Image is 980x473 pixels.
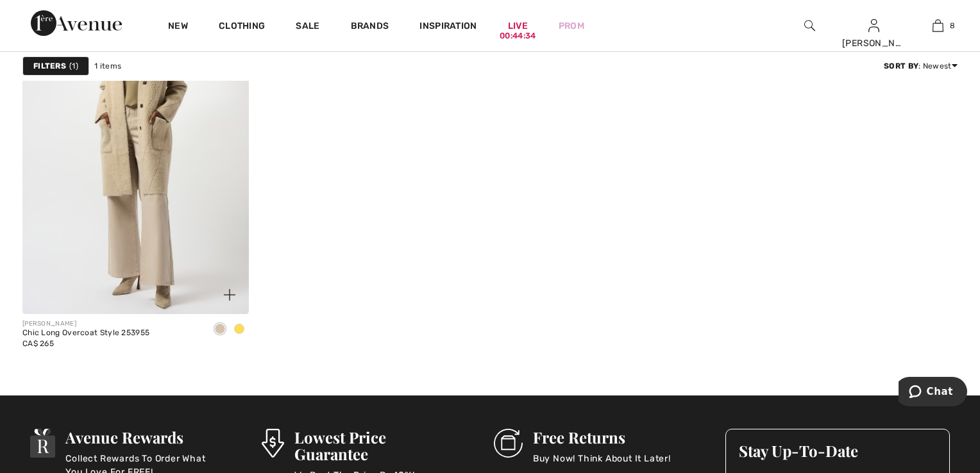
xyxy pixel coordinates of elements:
div: 00:44:34 [500,30,536,42]
div: [PERSON_NAME] [22,319,149,329]
a: 8 [906,18,969,33]
div: [PERSON_NAME] [842,37,905,50]
h3: Free Returns [533,429,671,445]
span: 1 [69,60,78,72]
a: New [168,21,188,34]
img: Free Returns [494,429,523,458]
h3: Lowest Price Guarantee [294,429,455,462]
div: : Newest [884,60,958,72]
img: My Bag [933,18,943,33]
img: Lowest Price Guarantee [262,429,283,458]
a: Clothing [219,21,265,34]
div: Almond [210,319,230,340]
a: Sign In [868,19,879,31]
span: 8 [950,20,955,31]
span: Inspiration [419,21,477,34]
div: Medallion [230,319,249,340]
img: search the website [804,18,815,33]
span: 1 items [94,60,121,72]
div: Chic Long Overcoat Style 253955 [22,329,149,338]
img: 1ère Avenue [31,10,122,36]
a: Live00:44:34 [508,19,528,33]
h3: Avenue Rewards [65,429,222,445]
iframe: Opens a widget where you can chat to one of our agents [899,377,967,409]
a: Prom [559,19,584,33]
strong: Sort By [884,62,918,71]
h3: Stay Up-To-Date [739,442,936,459]
a: Brands [351,21,389,34]
img: plus_v2.svg [224,289,235,301]
img: My Info [868,18,879,33]
strong: Filters [33,60,66,72]
a: Sale [296,21,319,34]
span: CA$ 265 [22,339,54,348]
img: Avenue Rewards [30,429,56,458]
